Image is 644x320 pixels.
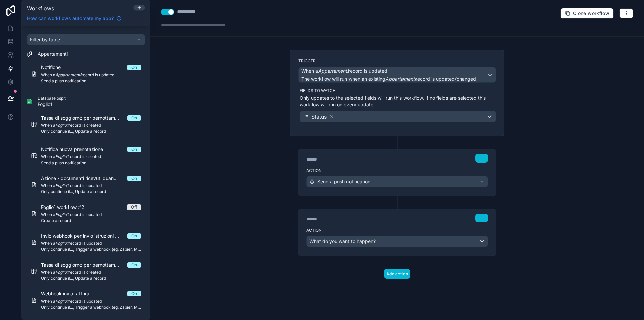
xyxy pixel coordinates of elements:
[300,111,496,122] button: Status
[300,95,496,108] p: Only updates to the selected fields will run this workflow. If no fields are selected this workfl...
[306,168,488,173] label: Action
[384,269,410,279] button: Add action
[298,58,496,64] label: Trigger
[385,76,416,82] em: Appartamenti
[311,112,327,121] span: Status
[27,5,54,12] span: Workflows
[301,76,476,82] span: The workflow will run when an existing record is updated/changed
[306,236,488,247] button: What do you want to happen?
[573,10,609,16] span: Clone workflow
[560,8,614,19] button: Clone workflow
[27,15,114,22] span: How can workflows automate my app?
[318,68,348,74] em: Appartamenti
[301,67,387,74] span: When a record is updated
[298,67,496,83] button: When aAppartamentirecord is updatedThe workflow will run when an existingAppartamentirecord is up...
[306,228,488,233] label: Action
[24,15,124,22] a: How can workflows automate my app?
[309,238,376,244] span: What do you want to happen?
[306,176,488,187] button: Send a push notification
[300,88,496,93] label: Fields to watch
[317,178,370,185] span: Send a push notification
